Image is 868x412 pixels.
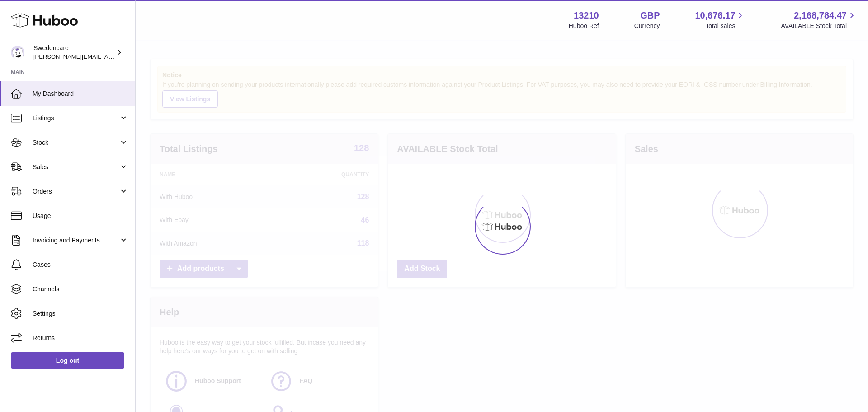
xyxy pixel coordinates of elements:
[33,260,128,269] span: Cases
[569,22,599,30] div: Huboo Ref
[781,22,857,30] span: AVAILABLE Stock Total
[33,187,119,196] span: Orders
[33,163,119,171] span: Sales
[33,309,128,318] span: Settings
[634,22,660,30] div: Currency
[33,212,128,220] span: Usage
[33,285,128,294] span: Channels
[33,114,119,123] span: Listings
[33,236,119,245] span: Invoicing and Payments
[33,44,115,61] div: Swedencare
[695,9,745,30] a: 10,676.17 Total sales
[781,9,857,30] a: 2,168,784.47 AVAILABLE Stock Total
[574,9,599,22] strong: 13210
[33,90,128,98] span: My Dashboard
[33,138,119,147] span: Stock
[33,334,128,342] span: Returns
[705,22,745,30] span: Total sales
[11,352,124,369] a: Log out
[11,46,24,59] img: rebecca.fall@swedencare.co.uk
[695,9,735,22] span: 10,676.17
[794,9,847,22] span: 2,168,784.47
[33,53,181,60] span: [PERSON_NAME][EMAIL_ADDRESS][DOMAIN_NAME]
[640,9,660,22] strong: GBP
